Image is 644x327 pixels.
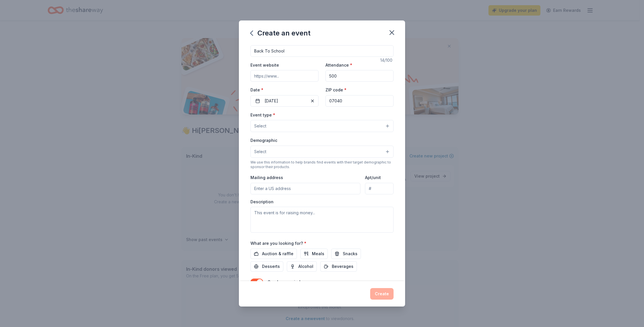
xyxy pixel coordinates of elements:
label: Send me reminders [268,279,307,284]
div: We use this information to help brands find events with their target demographic to sponsor their... [250,160,394,169]
button: Meals [300,249,328,259]
label: What are you looking for? [250,240,306,246]
input: 20 [325,70,394,82]
label: Mailing address [250,175,283,181]
button: Snacks [331,249,361,259]
button: Beverages [320,261,357,272]
span: Desserts [262,263,280,270]
label: Event website [250,62,279,68]
div: 14 /100 [380,57,394,64]
button: Auction & raffle [250,249,297,259]
button: Alcohol [287,261,317,272]
label: Apt/unit [365,175,381,181]
span: Select [254,123,266,129]
input: https://www... [250,70,319,82]
label: Demographic [250,138,277,143]
input: Spring Fundraiser [250,45,394,57]
span: Select [254,148,266,155]
label: Date [250,87,319,93]
label: Event type [250,112,275,118]
label: ZIP code [325,87,347,93]
input: # [365,183,394,194]
input: Enter a US address [250,183,360,194]
div: Create an event [250,29,310,38]
span: Beverages [332,263,353,270]
span: Snacks [343,250,357,257]
label: Attendance [325,62,352,68]
button: Select [250,146,394,158]
span: Alcohol [298,263,313,270]
label: Description [250,199,274,205]
input: 12345 (U.S. only) [325,95,394,107]
button: Desserts [250,261,283,272]
button: [DATE] [250,95,319,107]
button: Select [250,120,394,132]
span: Meals [312,250,324,257]
span: Auction & raffle [262,250,293,257]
